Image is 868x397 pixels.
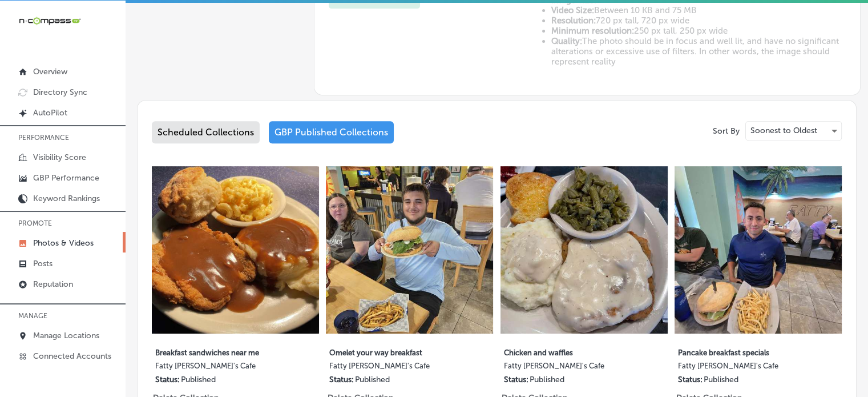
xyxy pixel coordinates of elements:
[678,375,703,384] p: Status:
[675,166,842,334] img: Collection thumbnail
[329,375,354,384] p: Status:
[33,238,94,248] p: Photos & Videos
[678,362,808,375] label: Fatty [PERSON_NAME]'s Cafe
[704,375,738,384] p: Published
[155,342,285,362] label: Breakfast sandwiches near me
[33,331,99,340] p: Manage Locations
[33,67,67,77] p: Overview
[155,375,180,384] p: Status:
[181,375,216,384] p: Published
[33,87,87,97] p: Directory Sync
[746,122,841,140] div: Soonest to Oldest
[329,342,459,362] label: Omelet your way breakfast
[355,375,390,384] p: Published
[152,121,260,143] div: Scheduled Collections
[530,375,564,384] p: Published
[18,15,81,26] img: 660ab0bf-5cc7-4cb8-ba1c-48b5ae0f18e60NCTV_CLogo_TV_Black_-500x88.png
[504,342,634,362] label: Chicken and waffles
[713,126,740,136] p: Sort By
[504,375,528,384] p: Status:
[269,121,394,143] div: GBP Published Collections
[33,279,73,289] p: Reputation
[33,194,100,203] p: Keyword Rankings
[33,173,99,183] p: GBP Performance
[326,166,493,334] img: Collection thumbnail
[504,362,634,375] label: Fatty [PERSON_NAME]'s Cafe
[152,166,319,334] img: Collection thumbnail
[155,362,285,375] label: Fatty [PERSON_NAME]'s Cafe
[33,351,111,361] p: Connected Accounts
[33,153,86,162] p: Visibility Score
[750,125,817,136] p: Soonest to Oldest
[33,259,53,268] p: Posts
[329,362,459,375] label: Fatty [PERSON_NAME]'s Cafe
[500,166,668,334] img: Collection thumbnail
[678,342,808,362] label: Pancake breakfast specials
[33,108,67,118] p: AutoPilot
